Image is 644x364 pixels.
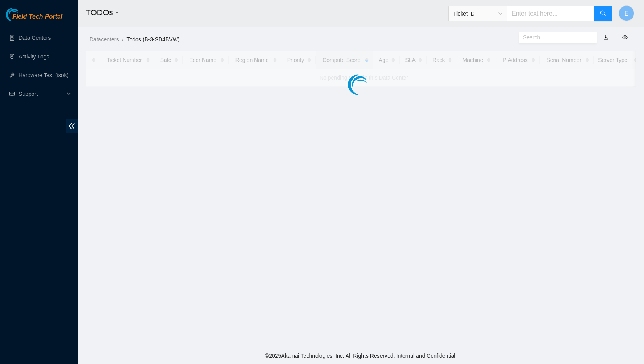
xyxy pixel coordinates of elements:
a: Todos (B-3-SD4BVW) [126,36,179,42]
span: Support [19,86,65,102]
button: download [597,31,614,44]
a: Data Centers [19,35,51,41]
span: read [9,91,15,97]
input: Enter text here... [507,6,594,21]
a: Activity Logs [19,53,49,60]
img: Akamai Technologies [6,8,39,21]
a: Akamai TechnologiesField Tech Portal [6,14,62,24]
input: Search [523,33,586,42]
span: eye [622,35,628,40]
span: Ticket ID [453,8,502,19]
a: Hardware Test (isok) [19,72,68,78]
button: search [594,6,612,21]
span: Field Tech Portal [12,13,62,21]
button: E [619,5,634,21]
span: / [122,36,123,42]
footer: © 2025 Akamai Technologies, Inc. All Rights Reserved. Internal and Confidential. [78,348,644,364]
span: E [625,9,629,18]
span: search [600,10,606,18]
span: double-left [66,119,78,133]
a: Datacenters [89,36,119,42]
